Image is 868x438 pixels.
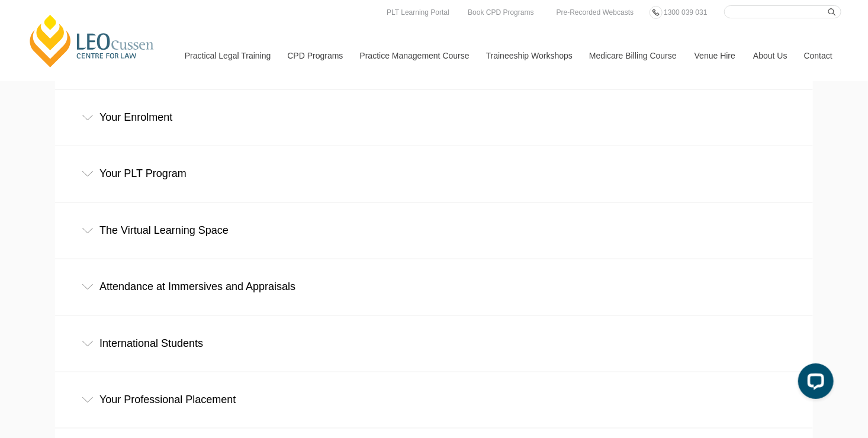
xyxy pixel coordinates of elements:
a: Practice Management Course [351,30,477,81]
a: Traineeship Workshops [477,30,580,81]
div: International Students [55,316,813,371]
a: CPD Programs [278,30,351,81]
span: 1300 039 031 [664,8,707,17]
a: Pre-Recorded Webcasts [554,6,637,19]
a: [PERSON_NAME] Centre for Law [27,13,157,69]
a: About Us [744,30,795,81]
a: Medicare Billing Course [580,30,686,81]
div: Your Enrolment [55,90,813,145]
a: Contact [795,30,841,81]
a: Venue Hire [686,30,744,81]
a: Book CPD Programs [465,6,536,19]
a: PLT Learning Portal [384,6,452,19]
iframe: LiveChat chat widget [789,359,838,408]
a: Practical Legal Training [176,30,279,81]
div: The Virtual Learning Space [55,203,813,258]
div: Your PLT Program [55,146,813,201]
a: 1300 039 031 [661,6,710,19]
div: Your Professional Placement [55,372,813,427]
div: Attendance at Immersives and Appraisals [55,259,813,314]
